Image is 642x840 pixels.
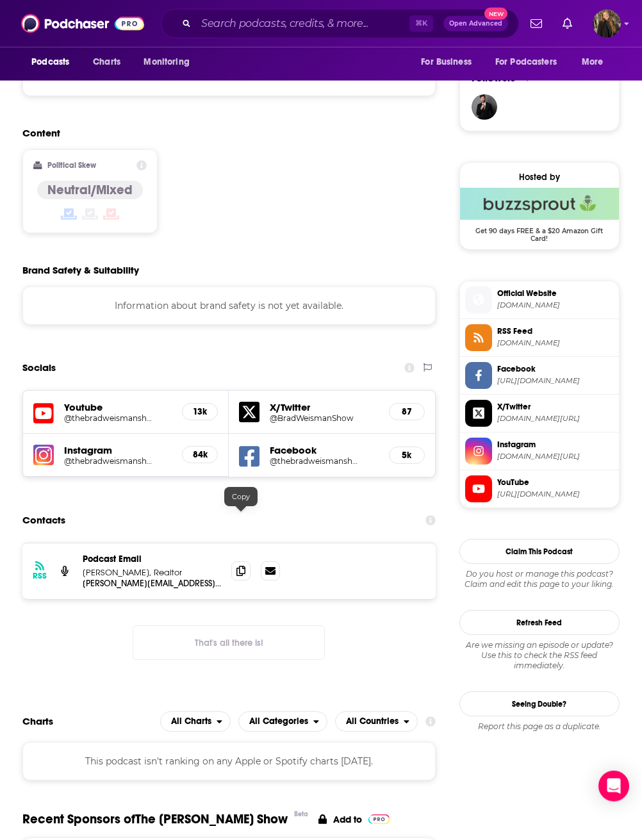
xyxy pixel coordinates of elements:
button: Show profile menu [593,10,621,38]
a: @thebradweismanshow [64,456,172,466]
h2: Socials [22,356,56,380]
h5: Facebook [270,444,378,456]
span: instagram.com/thebradweismanshow [497,452,614,461]
span: feeds.buzzsprout.com [497,338,614,348]
a: Show notifications dropdown [525,13,547,35]
button: Open AdvancedNew [443,16,508,31]
a: X/Twitter[DOMAIN_NAME][URL] [465,400,614,427]
img: Buzzsprout Deal: Get 90 days FREE & a $20 Amazon Gift Card! [460,188,619,220]
a: RSS Feed[DOMAIN_NAME] [465,324,614,351]
p: [PERSON_NAME], Realtor [83,567,221,578]
img: JohirMia [472,94,497,120]
a: Instagram[DOMAIN_NAME][URL] [465,438,614,465]
span: Official Website [497,288,614,299]
button: open menu [412,50,488,74]
span: twitter.com/BradWeismanShow [497,414,614,424]
div: Copy [224,487,258,506]
span: ⌘ K [409,15,433,32]
h5: 13k [193,406,207,417]
h5: 5k [400,450,414,461]
span: Monitoring [144,53,189,71]
h5: Instagram [64,444,172,456]
h5: X/Twitter [270,401,378,413]
div: This podcast isn't ranking on any Apple or Spotify charts [DATE]. [22,742,435,780]
span: Charts [93,53,120,71]
a: Buzzsprout Deal: Get 90 days FREE & a $20 Amazon Gift Card! [460,188,619,242]
a: Add to [318,811,390,827]
span: Instagram [497,439,614,450]
h2: Platforms [160,711,231,732]
h5: Youtube [64,401,172,413]
span: Facebook [497,363,614,375]
p: Add to [333,814,362,825]
span: For Business [421,53,472,71]
span: https://www.youtube.com/@thebradweismanshow [497,490,614,499]
h2: Brand Safety & Suitability [22,264,139,276]
a: YouTube[URL][DOMAIN_NAME] [465,475,614,502]
h2: Contacts [22,508,65,532]
button: open menu [135,50,206,74]
div: Beta [294,810,308,818]
h2: Content [22,127,425,139]
h3: RSS [33,571,47,581]
span: All Countries [346,717,399,726]
span: YouTube [497,477,614,488]
button: open menu [335,711,418,732]
a: @BradWeismanShow [270,413,378,423]
p: [PERSON_NAME][EMAIL_ADDRESS][DOMAIN_NAME] [83,578,221,589]
h5: 84k [193,449,207,460]
a: @thebradweismanshow [270,456,378,466]
img: Podchaser - Follow, Share and Rate Podcasts [21,12,144,36]
button: open menu [160,711,231,732]
span: Logged in as anamarquis [593,10,621,38]
a: Facebook[URL][DOMAIN_NAME] [465,362,614,389]
span: Recent Sponsors of The [PERSON_NAME] Show [22,811,288,827]
button: open menu [22,50,86,74]
a: Official Website[DOMAIN_NAME] [465,286,614,313]
h2: Countries [335,711,418,732]
button: open menu [487,50,575,74]
span: For Podcasters [495,53,557,71]
div: Claim and edit this page to your liking. [459,569,620,589]
span: All Categories [249,717,308,726]
div: Hosted by [460,172,619,183]
h5: 87 [400,406,414,417]
span: Get 90 days FREE & a $20 Amazon Gift Card! [460,220,619,243]
div: Are we missing an episode or update? Use this to check the RSS feed immediately. [459,640,620,671]
button: Nothing here. [133,625,325,660]
a: Show notifications dropdown [557,13,577,35]
a: Charts [85,50,128,74]
button: open menu [238,711,327,732]
h5: @thebradweismanshow [64,456,156,466]
h5: @thebradweismanshow [64,413,156,423]
span: thebradweismanshow.com [497,301,614,310]
span: Open Advanced [449,21,502,27]
input: Search podcasts, credits, & more... [196,13,409,34]
a: Seeing Double? [459,691,620,716]
img: User Profile [593,10,621,38]
img: iconImage [33,445,54,465]
h2: Categories [238,711,327,732]
span: Podcasts [31,53,69,71]
span: X/Twitter [497,401,614,413]
h2: Charts [22,715,53,727]
h2: Political Skew [47,161,96,170]
button: Claim This Podcast [459,539,620,564]
span: All Charts [171,717,211,726]
h5: @BradWeismanShow [270,413,362,423]
span: New [484,8,507,20]
div: Information about brand safety is not yet available. [22,286,435,325]
h5: @thebradweismanshow [270,456,362,466]
button: Refresh Feed [459,610,620,635]
span: More [582,53,604,71]
a: @thebradweismanshow [64,413,172,423]
div: Open Intercom Messenger [598,771,629,802]
div: Search podcasts, credits, & more... [161,9,519,38]
div: Report this page as a duplicate. [459,721,620,732]
span: Do you host or manage this podcast? [459,569,620,579]
img: Pro Logo [368,814,390,824]
button: open menu [573,50,620,74]
h4: Neutral/Mixed [47,182,133,198]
